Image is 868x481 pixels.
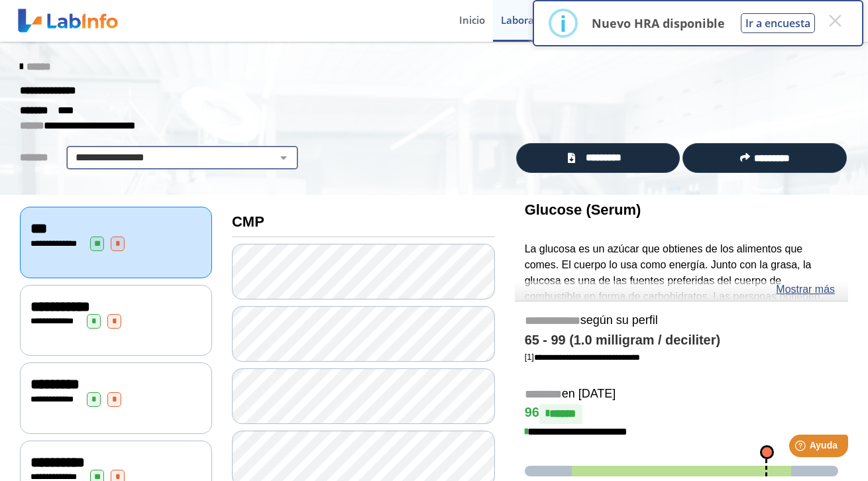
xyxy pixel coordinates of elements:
a: Mostrar más [776,282,835,297]
button: Close this dialog [823,9,847,32]
h4: 65 - 99 (1.0 milligram / deciliter) [525,333,838,348]
h5: según su perfil [525,313,838,329]
a: [1] [525,352,640,362]
h4: 96 [525,404,838,424]
div: i [560,11,567,35]
h5: en [DATE] [525,387,838,402]
b: Glucose (Serum) [525,201,641,218]
p: La glucosa es un azúcar que obtienes de los alimentos que comes. El cuerpo lo usa como energía. J... [525,241,838,384]
iframe: Help widget launcher [750,429,853,466]
p: Nuevo HRA disponible [592,15,725,31]
b: CMP [232,213,264,230]
button: Ir a encuesta [741,13,815,33]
